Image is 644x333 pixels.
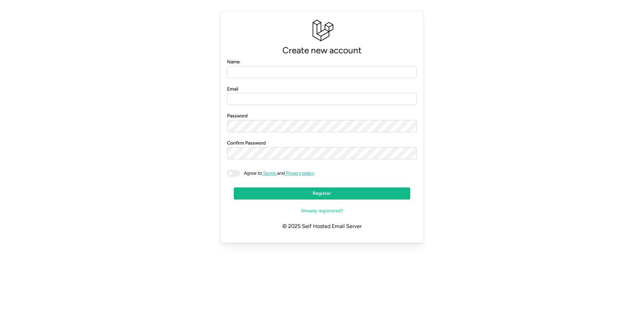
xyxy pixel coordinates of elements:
label: Email [227,86,238,93]
span: and [240,170,314,177]
span: Already registered? [301,205,343,217]
a: Already registered? [234,205,410,217]
label: Password [227,112,248,120]
button: Register [234,187,410,200]
label: Name [227,58,240,66]
p: © 2025 Self Hosted Email Server [227,217,417,236]
p: Create new account [227,43,417,58]
a: Terms [262,170,277,176]
a: Privacy policy [285,170,314,176]
label: Confirm Password [227,140,266,147]
span: Agree to [244,170,262,176]
span: Register [313,188,331,199]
